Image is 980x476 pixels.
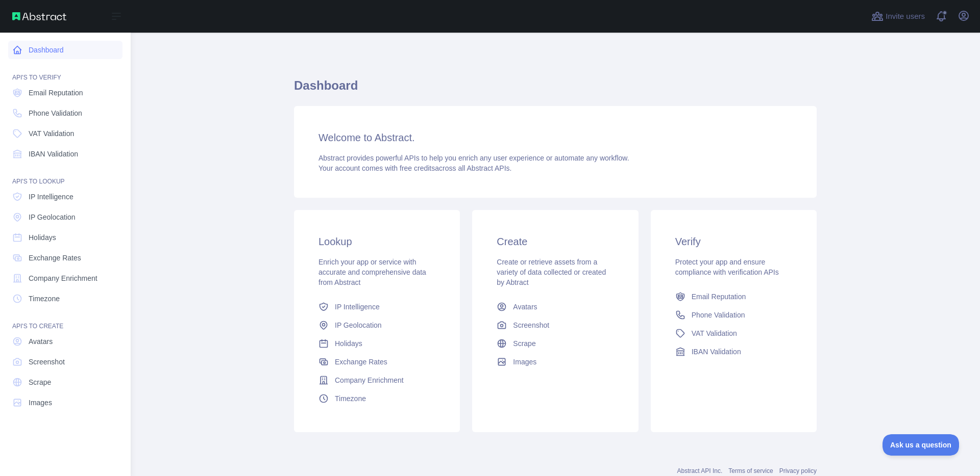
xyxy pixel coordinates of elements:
[513,302,537,312] span: Avatars
[314,353,439,371] a: Exchange Rates
[294,77,817,102] h1: Dashboard
[400,164,435,172] span: free credits
[335,320,382,330] span: IP Geolocation
[314,316,439,334] a: IP Geolocation
[8,289,122,308] a: Timezone
[8,41,122,59] a: Dashboard
[8,165,122,186] div: API'S TO LOOKUP
[29,192,73,202] span: IP Intelligence
[8,269,122,287] a: Company Enrichment
[671,306,796,324] a: Phone Validation
[677,467,723,474] a: Abstract API Inc.
[692,310,745,320] span: Phone Validation
[29,273,97,283] span: Company Enrichment
[8,61,122,82] div: API'S TO VERIFY
[692,292,746,302] span: Email Reputation
[318,164,511,172] span: Your account comes with across all Abstract APIs.
[692,328,737,338] span: VAT Validation
[728,467,773,474] a: Terms of service
[493,334,618,353] a: Scrape
[29,212,76,222] span: IP Geolocation
[335,357,387,367] span: Exchange Rates
[318,130,792,145] h3: Welcome to Abstract.
[12,12,66,20] img: Abstract API
[883,434,960,456] iframe: Toggle Customer Support
[8,249,122,267] a: Exchange Rates
[671,287,796,306] a: Email Reputation
[29,357,65,367] span: Screenshot
[335,375,404,385] span: Company Enrichment
[314,298,439,316] a: IP Intelligence
[314,334,439,353] a: Holidays
[692,347,741,357] span: IBAN Validation
[513,338,535,349] span: Scrape
[29,294,60,304] span: Timezone
[29,232,56,243] span: Holidays
[29,377,51,387] span: Scrape
[8,310,122,330] div: API'S TO CREATE
[314,389,439,408] a: Timezone
[29,88,83,98] span: Email Reputation
[8,104,122,122] a: Phone Validation
[8,84,122,102] a: Email Reputation
[8,393,122,412] a: Images
[318,234,435,249] h3: Lookup
[335,393,366,404] span: Timezone
[29,336,53,347] span: Avatars
[779,467,817,474] a: Privacy policy
[8,373,122,391] a: Scrape
[513,320,549,330] span: Screenshot
[869,8,927,24] button: Invite users
[29,108,82,118] span: Phone Validation
[513,357,536,367] span: Images
[8,188,122,206] a: IP Intelligence
[497,258,606,286] span: Create or retrieve assets from a variety of data collected or created by Abtract
[497,234,614,249] h3: Create
[886,11,925,22] span: Invite users
[314,371,439,389] a: Company Enrichment
[318,258,426,286] span: Enrich your app or service with accurate and comprehensive data from Abstract
[493,298,618,316] a: Avatars
[8,228,122,247] a: Holidays
[29,398,52,408] span: Images
[675,234,792,249] h3: Verify
[29,253,81,263] span: Exchange Rates
[8,353,122,371] a: Screenshot
[335,302,380,312] span: IP Intelligence
[493,316,618,334] a: Screenshot
[493,353,618,371] a: Images
[671,324,796,342] a: VAT Validation
[29,128,74,139] span: VAT Validation
[29,149,78,159] span: IBAN Validation
[318,154,629,162] span: Abstract provides powerful APIs to help you enrich any user experience or automate any workflow.
[8,332,122,351] a: Avatars
[671,342,796,361] a: IBAN Validation
[8,145,122,163] a: IBAN Validation
[8,208,122,226] a: IP Geolocation
[335,338,362,349] span: Holidays
[8,124,122,143] a: VAT Validation
[675,258,779,276] span: Protect your app and ensure compliance with verification APIs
